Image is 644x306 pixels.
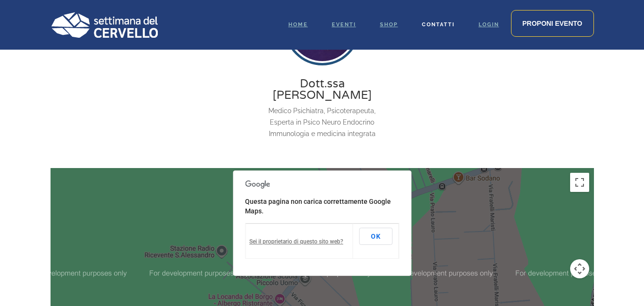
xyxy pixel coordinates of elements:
[51,12,158,38] img: Logo
[479,21,499,28] span: Login
[522,20,583,27] span: Proponi evento
[570,259,589,278] button: Controlli di visualizzazione della mappa
[359,228,392,245] button: OK
[288,21,308,28] span: Home
[260,78,385,101] div: Dott.ssa [PERSON_NAME]
[380,21,398,28] span: Shop
[422,21,455,28] span: Contatti
[332,21,356,28] span: Eventi
[260,105,385,139] div: Medico Psichiatra, Psicoterapeuta, Esperta in Psico Neuro Endocrino Immunologia e medicina integrata
[570,173,589,192] button: Attiva/disattiva vista schermo intero
[245,198,391,215] span: Questa pagina non carica correttamente Google Maps.
[511,10,594,37] a: Proponi evento
[249,238,343,245] a: Sei il proprietario di questo sito web?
